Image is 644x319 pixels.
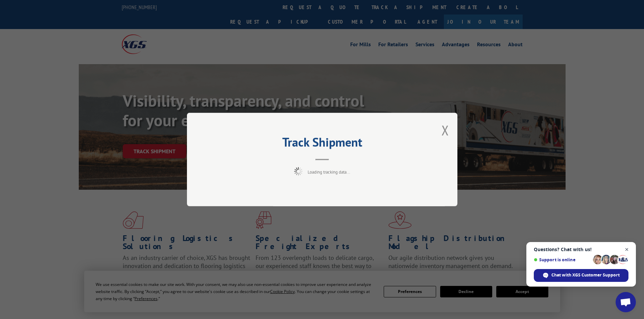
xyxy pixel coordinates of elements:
[221,137,424,150] h2: Track Shipment
[616,292,636,312] a: Open chat
[442,121,449,139] button: Close modal
[534,247,628,252] span: Questions? Chat with us!
[534,257,591,262] span: Support is online
[551,272,620,278] span: Chat with XGS Customer Support
[534,269,628,282] span: Chat with XGS Customer Support
[294,167,303,176] img: xgs-loading
[308,169,350,175] span: Loading tracking data...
